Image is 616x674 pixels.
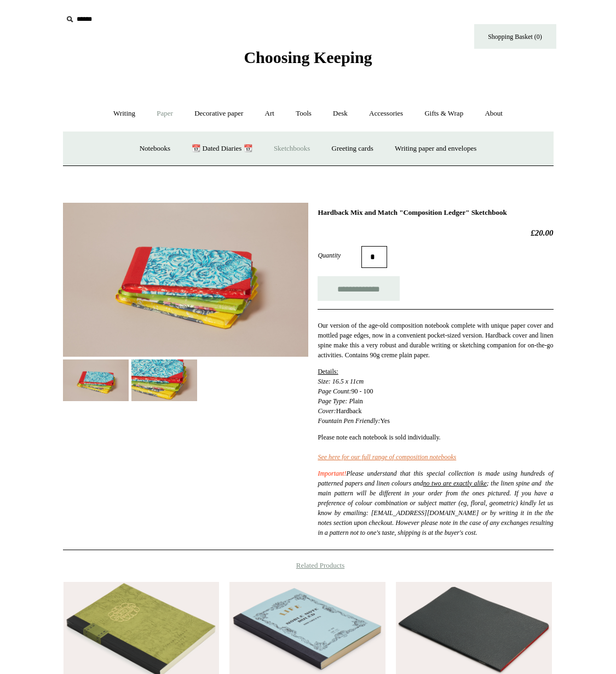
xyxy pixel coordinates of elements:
[323,99,358,128] a: Desk
[414,99,473,128] a: Gifts & Wrap
[244,48,372,66] span: Choosing Keeping
[318,208,553,217] h1: Hardback Mix and Match "Composition Ledger" Sketchbook
[380,417,389,425] span: Yes
[185,99,253,128] a: Decorative paper
[147,99,183,128] a: Paper
[336,407,362,415] span: Hardback
[322,134,383,163] a: Greeting cards
[130,134,180,163] a: Notebooks
[475,99,513,128] a: About
[318,407,336,415] em: Cover:
[353,397,363,405] span: lain
[318,470,346,477] i: Important!
[359,99,413,128] a: Accessories
[318,417,380,425] em: Fountain Pen Friendly:
[103,99,145,128] a: Writing
[182,134,262,163] a: 📆 Dated Diaries 📆
[318,470,553,536] span: Please understand that this special collection is made using hundreds of patterned papers and lin...
[385,134,486,163] a: Writing paper and envelopes
[264,134,320,163] a: Sketchbooks
[63,359,129,401] img: Hardback Mix and Match "Composition Ledger" Sketchbook
[34,561,582,570] h4: Related Products
[286,99,321,128] a: Tools
[318,228,553,238] h2: £20.00
[318,322,553,359] span: Our version of the age-old composition notebook complete with unique paper cover and mottled page...
[318,397,353,405] em: Page Type: P
[131,359,197,401] img: Hardback Mix and Match "Composition Ledger" Sketchbook
[318,432,553,462] p: Please note each notebook is sold individually.
[244,57,372,65] a: Choosing Keeping
[63,203,308,357] img: Hardback Mix and Match "Composition Ledger" Sketchbook
[318,453,456,461] a: See here for our full range of composition notebooks
[474,24,556,49] a: Shopping Basket (0)
[318,387,351,395] em: Page Count:
[255,99,284,128] a: Art
[423,479,487,487] span: no two are exactly alike
[318,368,338,375] span: Details:
[318,378,364,385] em: Size: 16.5 x 11cm
[318,250,361,260] label: Quantity
[351,387,373,395] span: 90 - 100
